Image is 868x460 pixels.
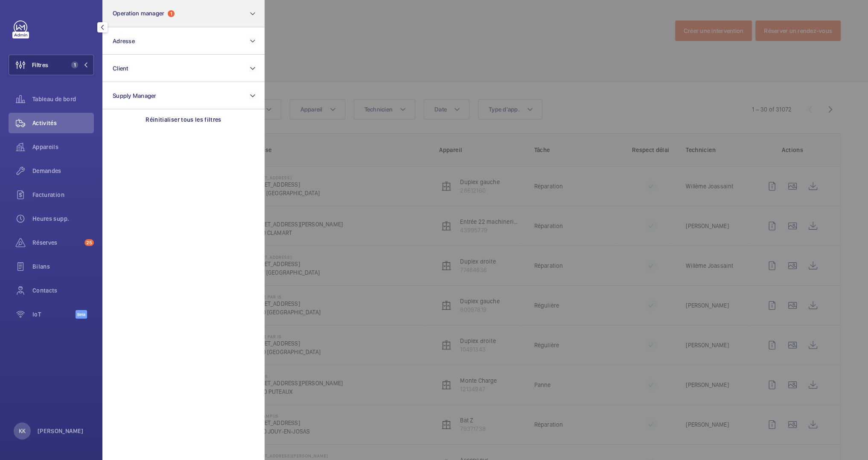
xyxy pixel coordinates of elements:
span: IoT [32,310,76,319]
span: Appareils [32,143,94,151]
span: Activités [32,119,94,127]
span: Facturation [32,190,94,199]
span: Heures supp. [32,214,94,223]
span: Réserves [32,238,81,247]
span: Tableau de bord [32,95,94,103]
span: Contacts [32,286,94,295]
span: Beta [76,310,87,319]
span: Filtres [32,61,48,69]
span: Demandes [32,167,94,175]
p: KK [19,427,26,435]
button: Filtres1 [9,55,94,75]
span: 1 [71,62,78,68]
span: 25 [84,239,94,246]
p: [PERSON_NAME] [38,427,84,435]
span: Bilans [32,262,94,271]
